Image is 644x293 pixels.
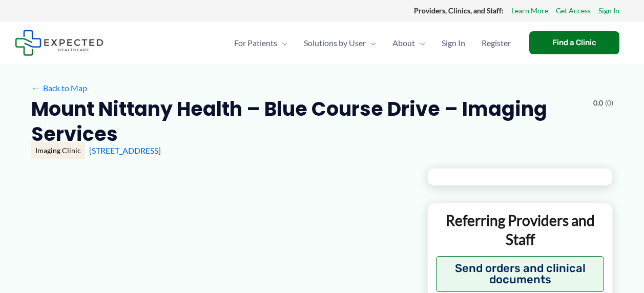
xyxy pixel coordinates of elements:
a: AboutMenu Toggle [384,25,433,61]
strong: Providers, Clinics, and Staff: [414,6,504,15]
span: Menu Toggle [366,25,376,61]
h2: Mount Nittany Health – Blue Course Drive – Imaging Services [31,96,585,147]
a: Sign In [433,25,473,61]
div: Imaging Clinic [31,142,85,159]
span: Solutions by User [304,25,366,61]
span: Register [482,25,511,61]
button: Send orders and clinical documents [436,256,605,292]
a: [STREET_ADDRESS] [89,145,161,155]
a: Learn More [511,4,548,17]
a: Solutions by UserMenu Toggle [296,25,384,61]
a: Sign In [598,4,619,17]
span: For Patients [234,25,277,61]
a: ←Back to Map [31,80,87,96]
span: (0) [605,96,613,110]
img: Expected Healthcare Logo - side, dark font, small [15,30,103,56]
nav: Primary Site Navigation [226,25,519,61]
a: For PatientsMenu Toggle [226,25,296,61]
a: Find a Clinic [529,31,619,54]
p: Referring Providers and Staff [436,211,605,248]
span: About [392,25,415,61]
span: Menu Toggle [277,25,287,61]
span: Menu Toggle [415,25,425,61]
span: 0.0 [593,96,603,110]
span: Sign In [442,25,465,61]
span: ← [31,83,41,93]
a: Register [473,25,519,61]
a: Get Access [556,4,591,17]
